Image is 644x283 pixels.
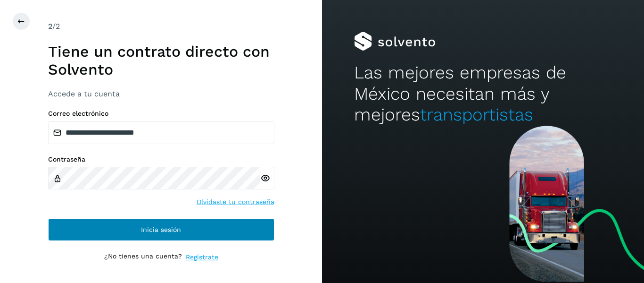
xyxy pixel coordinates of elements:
[354,62,611,125] h2: Las mejores empresas de México necesitan más y mejores
[48,218,274,241] button: Inicia sesión
[197,197,274,207] a: Olvidaste tu contraseña
[48,155,274,163] label: Contraseña
[48,43,274,79] h1: Tiene un contrato directo con Solvento
[48,110,274,118] label: Correo electrónico
[420,104,533,125] span: transportistas
[141,226,181,233] span: Inicia sesión
[104,252,182,262] p: ¿No tienes una cuenta?
[48,22,52,31] span: 2
[186,252,218,262] a: Regístrate
[48,89,274,98] h3: Accede a tu cuenta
